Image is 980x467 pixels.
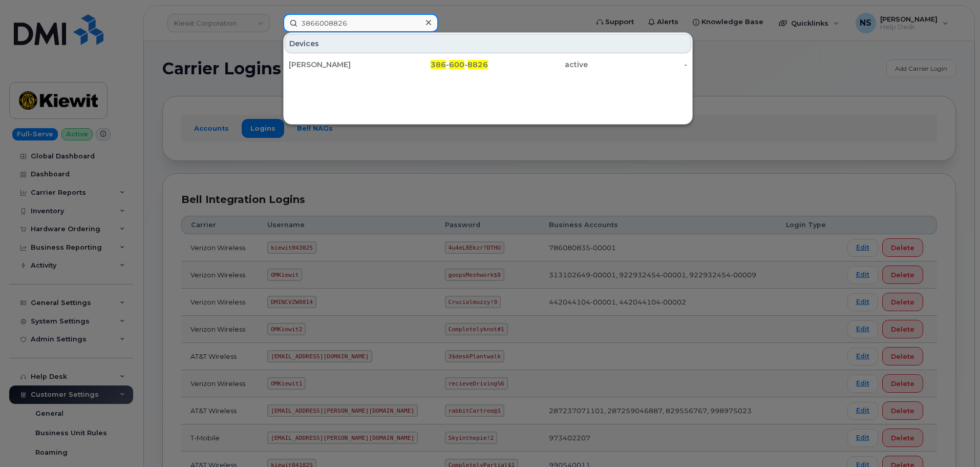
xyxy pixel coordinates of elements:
[389,59,488,70] div: - -
[431,60,446,69] span: 386
[935,422,972,459] iframe: Messenger Launcher
[285,34,691,53] div: Devices
[588,59,688,70] div: -
[467,60,488,69] span: 8826
[289,59,389,70] div: [PERSON_NAME]
[449,60,464,69] span: 600
[488,59,588,70] div: active
[285,55,691,74] a: [PERSON_NAME]386-600-8826active-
